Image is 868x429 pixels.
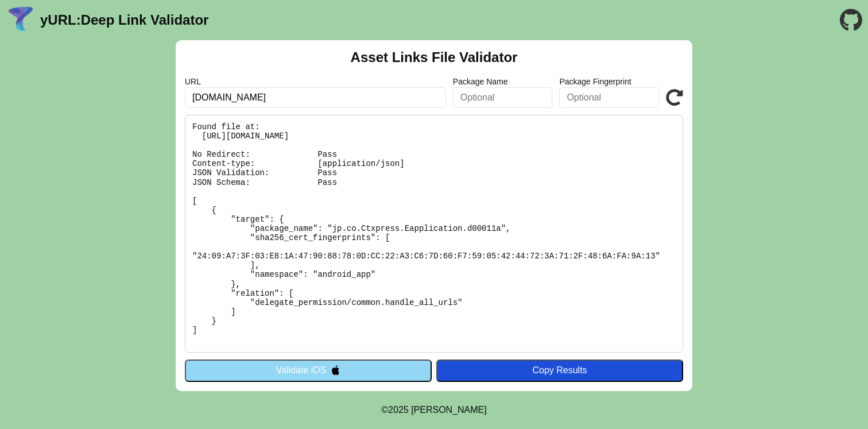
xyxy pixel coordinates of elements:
img: appleIcon.svg [331,365,340,375]
div: Copy Results [442,365,677,376]
a: yURL:Deep Link Validator [40,12,208,28]
footer: © [381,391,486,429]
label: Package Fingerprint [559,77,659,86]
pre: Found file at: [URL][DOMAIN_NAME] No Redirect: Pass Content-type: [application/json] JSON Validat... [185,115,683,353]
label: Package Name [453,77,553,86]
button: Validate iOS [185,360,432,381]
a: Michael Ibragimchayev's Personal Site [411,405,487,415]
button: Copy Results [436,360,683,381]
img: yURL Logo [6,5,36,35]
span: 2025 [388,405,409,415]
h2: Asset Links File Validator [351,49,518,65]
label: URL [185,77,446,86]
input: Optional [453,87,553,108]
input: Optional [559,87,659,108]
input: Required [185,87,446,108]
